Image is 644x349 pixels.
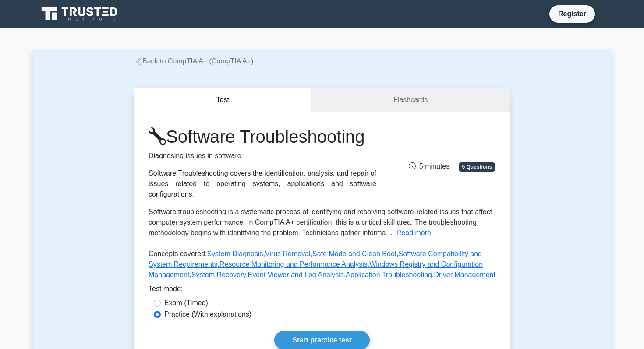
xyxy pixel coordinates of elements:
[207,250,263,257] a: System Diagnosis
[396,228,431,238] button: Read more
[311,88,510,113] a: Flashcards
[149,208,492,236] span: Software troubleshooting is a systematic process of identifying and resolving software-related is...
[265,250,311,257] a: Virus Removal
[164,309,251,320] label: Practice (With explanations)
[219,261,368,268] a: Resource Monitoring and Performance Analysis
[134,88,311,113] button: Test
[553,8,591,19] a: Register
[191,271,246,278] a: System Recovery
[149,126,376,147] h1: Software Troubleshooting
[149,151,376,161] p: Diagnosing issues in software
[149,284,495,298] div: Test mode:
[312,250,396,257] a: Safe Mode and Clean Boot
[434,271,495,278] a: Driver Management
[149,168,376,200] div: Software Troubleshooting covers the identification, analysis, and repair of issues related to ope...
[134,57,253,65] a: Back to CompTIA A+ (CompTIA A+)
[248,271,343,278] a: Event Viewer and Log Analysis
[409,162,449,170] span: 5 minutes
[346,271,432,278] a: Application Troubleshooting
[164,298,208,308] label: Exam (Timed)
[149,249,495,284] p: Concepts covered: , , , , , , , , ,
[459,162,495,171] span: 5 Questions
